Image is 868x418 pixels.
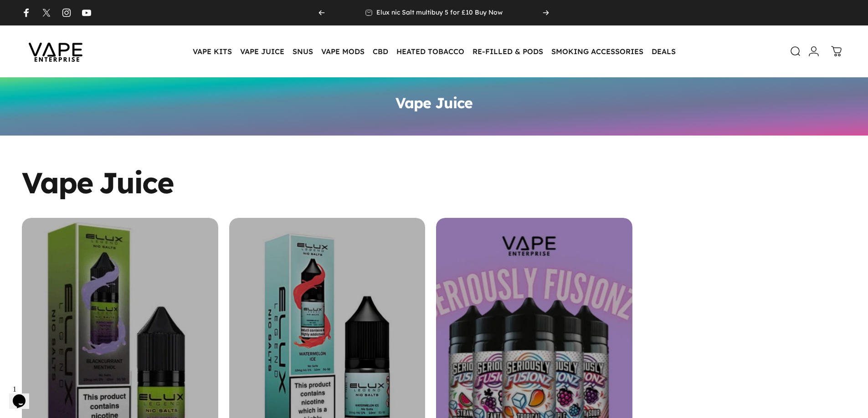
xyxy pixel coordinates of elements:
p: Elux nic Salt multibuy 5 for £10 Buy Now [376,9,503,17]
nav: Primary [189,42,680,61]
summary: VAPE KITS [189,42,236,61]
summary: VAPE MODS [317,42,369,61]
img: Vape Enterprise [15,30,97,73]
h1: Vape Juice [395,96,472,110]
summary: HEATED TOBACCO [392,42,468,61]
summary: CBD [369,42,392,61]
summary: RE-FILLED & PODS [468,42,547,61]
summary: SNUS [288,42,317,61]
animate-element: Juice [99,168,174,197]
animate-element: Vape [22,168,93,197]
summary: VAPE JUICE [236,42,288,61]
a: DEALS [647,42,680,61]
iframe: chat widget [9,382,38,409]
summary: SMOKING ACCESSORIES [547,42,647,61]
a: 0 items [827,41,847,61]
